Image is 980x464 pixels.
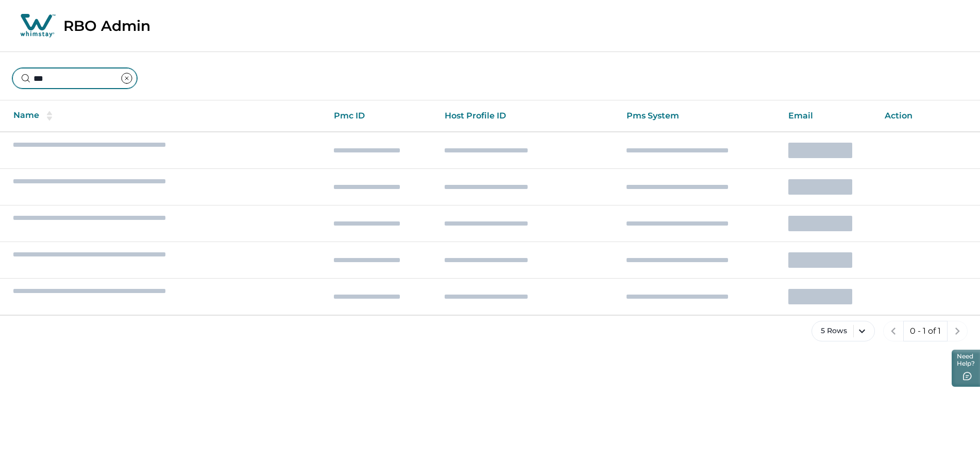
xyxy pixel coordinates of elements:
[326,100,436,132] th: Pmc ID
[63,17,150,35] p: RBO Admin
[876,100,980,132] th: Action
[910,326,941,336] p: 0 - 1 of 1
[39,111,60,121] button: sorting
[812,321,875,341] button: 5 Rows
[436,100,618,132] th: Host Profile ID
[903,321,948,341] button: 0 - 1 of 1
[618,100,780,132] th: Pms System
[883,321,904,341] button: previous page
[116,68,137,89] button: clear input
[780,100,876,132] th: Email
[947,321,968,341] button: next page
